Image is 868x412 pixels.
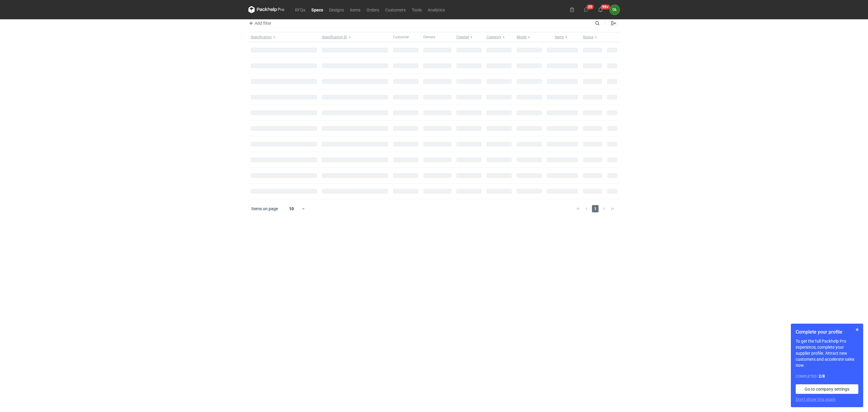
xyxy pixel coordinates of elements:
span: Owners [423,35,435,40]
button: Created [454,32,484,42]
span: Category [486,35,501,40]
strong: 2 / 8 [819,374,825,379]
div: 10 [282,204,301,213]
a: Designs [326,6,347,13]
a: Go to company settings [796,384,858,394]
span: Created [456,35,469,40]
button: Category [484,32,514,42]
button: Don’t show this again [796,396,836,402]
button: Add filter [247,20,272,27]
a: Items [347,6,363,13]
p: To get the full Packhelp Pro experience, complete your supplier profile. Attract new customers an... [796,338,858,368]
a: Orders [363,6,382,13]
button: Skip for now [854,326,861,333]
span: Customer [393,35,409,40]
svg: Packhelp Pro [248,6,285,13]
span: Model [517,35,527,40]
a: Specs [308,6,326,13]
span: Items [555,35,564,40]
button: 29 [581,5,591,14]
span: Status [583,35,593,40]
button: Items [544,32,580,42]
span: Specification [251,35,272,40]
a: RFQs [292,6,308,13]
a: Customers [382,6,409,13]
div: Olga Łopatowicz [610,5,620,15]
input: Search [594,20,613,27]
span: Specification ID [322,35,347,40]
a: Analytics [425,6,448,13]
span: 1 [592,205,599,212]
button: OŁ [610,5,620,15]
span: Items on page [251,206,278,212]
a: Tools [409,6,425,13]
button: Specification [248,32,319,42]
button: 99+ [596,5,605,14]
button: Model [514,32,544,42]
button: Specification ID [319,32,391,42]
h1: Complete your profile [796,328,858,336]
button: Status [580,32,605,42]
div: Completed: [796,373,858,379]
